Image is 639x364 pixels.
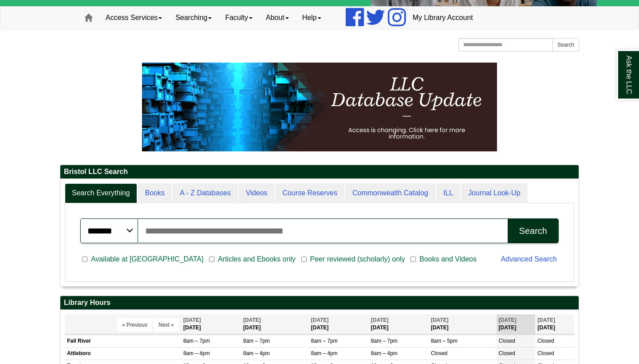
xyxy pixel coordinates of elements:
[429,314,497,334] th: [DATE]
[307,254,409,265] span: Peer reviewed (scholarly) only
[371,350,398,356] span: 8am – 4pm
[87,254,207,265] span: Available at [GEOGRAPHIC_DATA]
[508,218,559,243] button: Search
[371,338,398,344] span: 8am – 7pm
[181,314,241,334] th: [DATE]
[117,318,152,332] button: « Previous
[519,226,547,236] div: Search
[218,7,259,29] a: Faculty
[497,314,536,334] th: [DATE]
[431,350,447,356] span: Closed
[241,314,309,334] th: [DATE]
[345,183,435,203] a: Commonwealth Catalog
[537,338,554,344] span: Closed
[243,338,270,344] span: 8am – 7pm
[142,63,497,151] img: HTML tutorial
[169,7,218,29] a: Searching
[369,314,429,334] th: [DATE]
[499,317,517,323] span: [DATE]
[311,350,338,356] span: 8am – 4pm
[276,183,345,203] a: Course Reserves
[501,255,557,263] a: Advanced Search
[371,317,389,323] span: [DATE]
[154,318,179,332] button: Next »
[535,314,574,334] th: [DATE]
[99,7,169,29] a: Access Services
[214,254,299,265] span: Articles and Ebooks only
[65,348,181,360] td: Attleboro
[431,338,458,344] span: 8am – 5pm
[65,335,181,348] td: Fall River
[60,165,579,179] h2: Bristol LLC Search
[309,314,369,334] th: [DATE]
[416,254,480,265] span: Books and Videos
[301,255,307,263] input: Peer reviewed (scholarly) only
[243,350,270,356] span: 8am – 4pm
[436,183,460,203] a: ILL
[209,255,214,263] input: Articles and Ebooks only
[138,183,172,203] a: Books
[431,317,449,323] span: [DATE]
[243,317,261,323] span: [DATE]
[183,338,210,344] span: 8am – 7pm
[499,350,515,356] span: Closed
[183,350,210,356] span: 8am – 4pm
[239,183,275,203] a: Videos
[65,183,137,203] a: Search Everything
[311,338,338,344] span: 8am – 7pm
[183,317,201,323] span: [DATE]
[537,350,554,356] span: Closed
[552,38,579,51] button: Search
[259,7,296,29] a: About
[173,183,238,203] a: A - Z Databases
[537,317,555,323] span: [DATE]
[82,255,87,263] input: Available at [GEOGRAPHIC_DATA]
[406,7,480,29] a: My Library Account
[311,317,329,323] span: [DATE]
[461,183,527,203] a: Journal Look-Up
[60,296,579,310] h2: Library Hours
[499,338,515,344] span: Closed
[410,255,416,263] input: Books and Videos
[296,7,328,29] a: Help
